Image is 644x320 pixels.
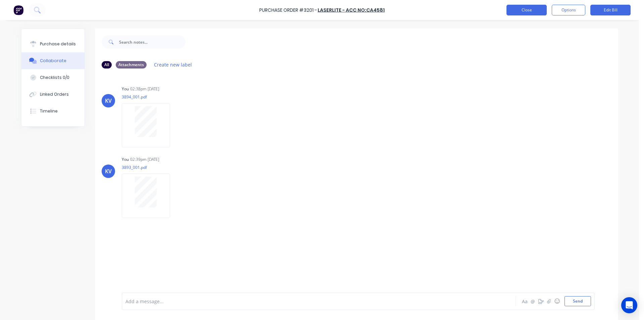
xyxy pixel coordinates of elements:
[565,296,591,306] button: Send
[506,5,547,15] button: Close
[40,41,76,47] div: Purchase details
[21,36,85,52] button: Purchase details
[105,97,112,105] div: KV
[122,156,129,163] div: You
[119,35,185,49] input: Search notes...
[21,52,85,69] button: Collaborate
[122,165,177,170] p: 3893_001.pdf
[259,7,317,14] div: Purchase Order #3201 -
[40,58,66,64] div: Collaborate
[529,297,537,305] button: @
[13,5,23,15] img: Factory
[21,86,85,103] button: Linked Orders
[590,5,631,15] button: Edit Bill
[553,297,561,305] button: ☺
[21,103,85,120] button: Timeline
[21,69,85,86] button: Checklists 0/0
[552,5,585,15] button: Options
[318,7,385,13] a: Laserlite - Acc No:CA4581
[40,75,69,81] div: Checklists 0/0
[102,61,112,68] div: All
[40,108,58,114] div: Timeline
[621,297,637,313] div: Open Intercom Messenger
[122,94,177,100] p: 3894_001.pdf
[130,86,159,92] div: 02:38pm [DATE]
[151,60,196,69] button: Create new label
[105,167,112,175] div: KV
[122,86,129,92] div: You
[521,297,529,305] button: Aa
[40,91,69,97] div: Linked Orders
[130,156,159,163] div: 02:39pm [DATE]
[116,61,147,68] div: Attachments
